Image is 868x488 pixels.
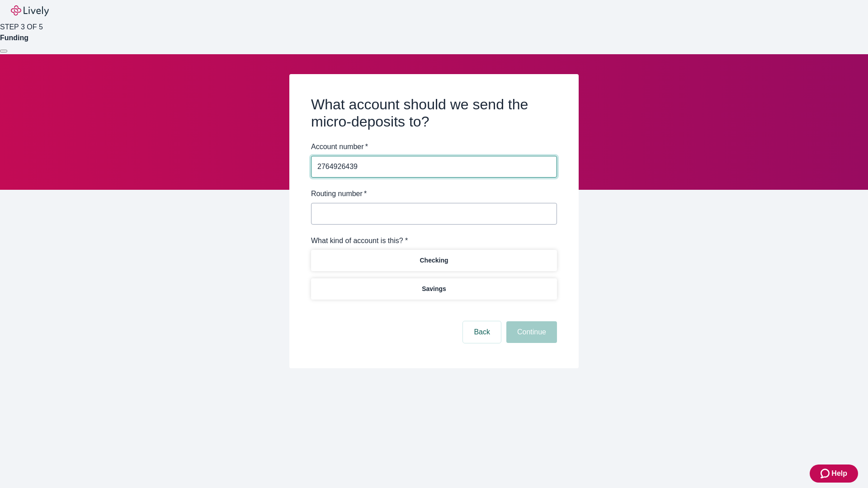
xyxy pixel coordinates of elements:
[821,468,831,479] svg: Zendesk support icon
[311,141,368,152] label: Account number
[463,321,501,343] button: Back
[810,465,858,483] button: Zendesk support iconHelp
[311,235,408,246] label: What kind of account is this? *
[420,256,448,265] p: Checking
[311,188,367,199] label: Routing number
[422,284,446,294] p: Savings
[831,468,847,479] span: Help
[311,96,557,131] h2: What account should we send the micro-deposits to?
[311,250,557,271] button: Checking
[11,5,49,16] img: Lively
[311,278,557,300] button: Savings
